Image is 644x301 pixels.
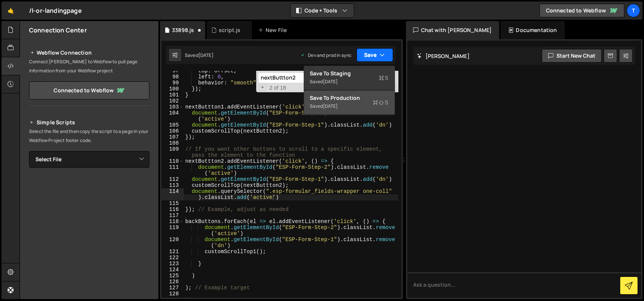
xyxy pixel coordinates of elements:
div: 103 [161,104,184,110]
div: /l-or-landingpage [29,6,82,15]
div: Saved [310,102,389,111]
div: 102 [161,98,184,104]
div: 125 [161,273,184,279]
div: 122 [161,255,184,261]
div: 120 [161,237,184,249]
div: [DATE] [323,103,338,109]
input: Search for [258,72,353,83]
div: Code + Tools [304,66,395,115]
span: Toggle Replace mode [259,84,267,91]
div: 108 [161,140,184,146]
span: Search In Selection [391,84,396,92]
p: Select the file and then copy the script to a page in your Webflow Project footer code. [29,127,149,145]
div: [DATE] [198,52,214,58]
div: Documentation [501,21,564,39]
div: 124 [161,267,184,273]
div: script.js [219,26,240,34]
div: 116 [161,206,184,212]
div: 112 [161,176,184,182]
button: Code + Tools [290,4,354,17]
h2: Connection Center [29,26,87,34]
div: 107 [161,134,184,140]
div: 110 [161,158,184,164]
div: 33898.js [172,26,194,34]
div: 121 [161,249,184,255]
h2: Simple Scripts [29,118,149,127]
a: 🤙 [2,2,20,20]
div: 127 [161,285,184,291]
div: 118 [161,218,184,225]
span: 2 of 18 [266,85,289,91]
button: Save to ProductionS Saved[DATE] [304,90,395,115]
span: S [379,74,389,82]
div: 128 [161,291,184,297]
div: New File [258,26,290,34]
p: Connect [PERSON_NAME] to Webflow to pull page information from your Webflow project [29,57,149,75]
div: 97 [161,68,184,74]
span: S [373,99,389,106]
div: 105 [161,122,184,128]
iframe: YouTube video player [29,180,150,248]
div: 113 [161,182,184,188]
div: 100 [161,86,184,92]
div: Save to Production [310,94,389,102]
div: [DATE] [323,78,338,85]
div: 98 [161,74,184,80]
div: 111 [161,164,184,176]
a: Connected to Webflow [29,81,149,99]
div: 104 [161,110,184,122]
div: Save to Staging [310,70,389,77]
div: Chat with [PERSON_NAME] [406,21,500,39]
div: 114 [161,188,184,200]
div: 119 [161,225,184,237]
a: t [627,4,640,17]
a: Connected to Webflow [539,4,624,17]
h2: Webflow Connection [29,48,149,57]
div: 109 [161,146,184,158]
div: Saved [185,52,214,58]
h2: [PERSON_NAME] [417,52,470,60]
button: Save [357,48,393,62]
button: Save to StagingS Saved[DATE] [304,66,395,90]
div: 123 [161,261,184,267]
div: Dev and prod in sync [300,52,352,58]
div: 117 [161,212,184,218]
button: Start new chat [542,49,602,63]
div: 101 [161,92,184,98]
div: Saved [310,77,389,86]
div: 99 [161,80,184,86]
div: 126 [161,279,184,285]
div: 115 [161,200,184,206]
div: 106 [161,128,184,134]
